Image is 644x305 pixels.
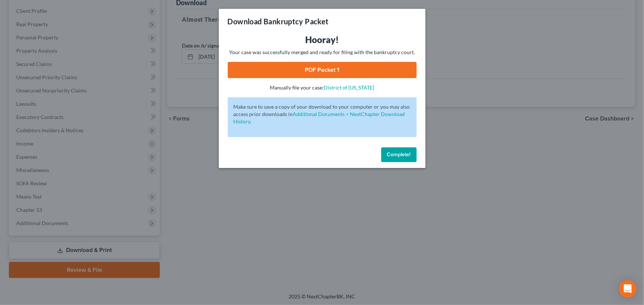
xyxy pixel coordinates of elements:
[619,280,637,298] div: Open Intercom Messenger
[387,151,411,158] span: Complete!
[228,49,417,56] p: Your case was successfully merged and ready for filing with the bankruptcy court.
[228,16,329,27] h3: Download Bankruptcy Packet
[324,84,374,91] a: District of [US_STATE]
[381,147,417,162] button: Complete!
[234,103,411,125] p: Make sure to save a copy of your download to your computer or you may also access prior downloads in
[228,62,417,78] a: PDF Packet 1
[228,34,417,46] h3: Hooray!
[228,84,417,91] p: Manually file your case:
[234,111,405,125] a: Additional Documents > NextChapter Download History.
